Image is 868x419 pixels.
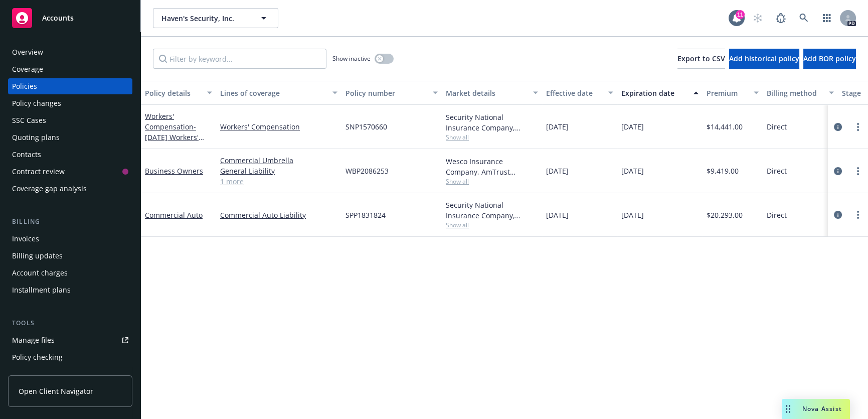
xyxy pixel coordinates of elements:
[220,176,337,187] a: 1 more
[145,111,199,163] a: Workers' Compensation
[8,265,132,281] a: Account charges
[12,44,43,60] div: Overview
[12,282,71,298] div: Installment plans
[8,282,132,298] a: Installment plans
[345,88,427,98] div: Policy number
[546,121,569,132] span: [DATE]
[12,129,60,146] div: Quoting plans
[8,78,132,94] a: Policies
[345,210,386,220] span: SPP1831824
[852,121,864,133] a: more
[42,14,74,22] span: Accounts
[707,210,743,220] span: $20,293.00
[12,147,41,163] div: Contacts
[767,166,787,176] span: Direct
[141,81,216,105] button: Policy details
[145,210,203,220] a: Commercial Auto
[677,54,725,63] span: Export to CSV
[852,165,864,177] a: more
[852,209,864,221] a: more
[8,181,132,197] a: Coverage gap analysis
[707,166,739,176] span: $9,419.00
[446,156,538,177] div: Wesco Insurance Company, AmTrust Financial Services
[803,49,856,69] button: Add BOR policy
[832,121,844,133] a: circleInformation
[12,181,87,197] div: Coverage gap analysis
[341,81,442,105] button: Policy number
[782,399,794,419] div: Drag to move
[782,399,850,419] button: Nova Assist
[153,8,278,28] button: Haven's Security, Inc.
[794,8,814,28] a: Search
[220,88,326,98] div: Lines of coverage
[8,112,132,128] a: SSC Cases
[707,121,743,132] span: $14,441.00
[446,112,538,133] div: Security National Insurance Company, AmTrust Financial Services
[220,155,337,166] a: Commercial Umbrella
[763,81,838,105] button: Billing method
[12,61,43,77] div: Coverage
[8,129,132,146] a: Quoting plans
[12,95,61,111] div: Policy changes
[8,318,132,328] div: Tools
[8,4,132,32] a: Accounts
[621,121,644,132] span: [DATE]
[8,248,132,264] a: Billing updates
[707,88,748,98] div: Premium
[546,210,569,220] span: [DATE]
[8,366,132,382] a: Manage exposures
[8,147,132,163] a: Contacts
[8,164,132,180] a: Contract review
[220,121,337,132] a: Workers' Compensation
[145,166,203,176] a: Business Owners
[446,88,527,98] div: Market details
[12,265,68,281] div: Account charges
[442,81,542,105] button: Market details
[546,88,602,98] div: Effective date
[8,231,132,247] a: Invoices
[8,44,132,60] a: Overview
[546,166,569,176] span: [DATE]
[8,95,132,111] a: Policy changes
[446,177,538,186] span: Show all
[12,164,65,180] div: Contract review
[817,8,837,28] a: Switch app
[677,49,725,69] button: Export to CSV
[446,221,538,229] span: Show all
[12,332,55,348] div: Manage files
[617,81,703,105] button: Expiration date
[542,81,617,105] button: Effective date
[729,54,799,63] span: Add historical policy
[803,54,856,63] span: Add BOR policy
[12,231,39,247] div: Invoices
[621,210,644,220] span: [DATE]
[767,121,787,132] span: Direct
[621,166,644,176] span: [DATE]
[767,88,823,98] div: Billing method
[12,248,63,264] div: Billing updates
[153,49,326,69] input: Filter by keyword...
[12,112,46,128] div: SSC Cases
[345,166,389,176] span: WBP2086253
[832,209,844,221] a: circleInformation
[216,81,341,105] button: Lines of coverage
[736,10,745,19] div: 11
[12,78,37,94] div: Policies
[748,8,768,28] a: Start snowing
[345,121,387,132] span: SNP1570660
[832,165,844,177] a: circleInformation
[220,210,337,220] a: Commercial Auto Liability
[446,200,538,221] div: Security National Insurance Company, AmTrust Financial Services
[145,88,201,98] div: Policy details
[767,210,787,220] span: Direct
[19,386,93,396] span: Open Client Navigator
[220,166,337,176] a: General Liability
[8,217,132,227] div: Billing
[161,13,248,24] span: Haven's Security, Inc.
[12,366,76,382] div: Manage exposures
[332,54,371,63] span: Show inactive
[771,8,791,28] a: Report a Bug
[802,404,842,413] span: Nova Assist
[729,49,799,69] button: Add historical policy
